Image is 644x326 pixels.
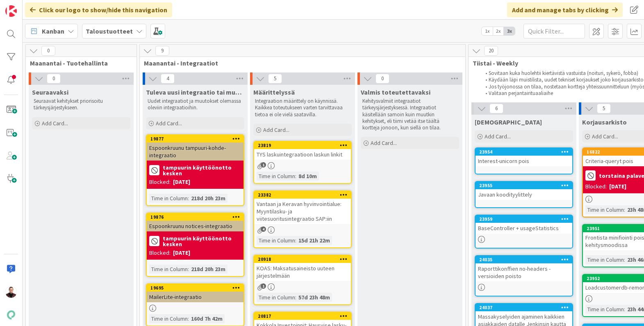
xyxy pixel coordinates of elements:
div: TYS laskuintegraatioon laskun linkit [254,149,351,160]
span: Add Card... [371,139,397,147]
div: 20918 [254,256,351,263]
div: Blocked: [585,182,607,191]
span: : [295,172,296,181]
div: 24037 [476,304,572,311]
img: AA [5,286,17,298]
div: Vantaan ja Keravan hyvinvointialue: Myyntilasku- ja viitesuoritusintegraatio SAP:iin [254,199,351,224]
span: 9 [155,46,169,56]
span: 1x [482,27,493,35]
span: Add Card... [42,120,68,127]
div: 23819TYS laskuintegraatioon laskun linkit [254,142,351,160]
div: 19876Espoonkruunu notices-integraatio [147,213,243,231]
span: : [188,314,189,323]
div: Espoonkruunu tampuuri-kohde-integraatio [147,143,243,161]
div: 8d 10m [296,172,319,181]
span: : [624,305,625,314]
img: avatar [5,309,17,321]
div: MailerLite-integraatio [147,292,243,302]
div: 20918KOAS: Maksatusaineisto uuteen järjestelmään [254,256,351,281]
span: : [188,194,189,203]
div: BaseController + usageStatistics [476,223,572,233]
div: 20817 [258,313,351,319]
div: 23382 [254,191,351,199]
span: 1 [261,162,266,168]
div: 19695 [150,285,243,291]
span: Maanantai - Integraatiot [144,59,455,67]
div: Interest-unicorn pois [476,156,572,166]
div: Time in Column [149,194,188,203]
span: Kanban [42,26,64,36]
div: 23382 [258,192,351,198]
div: 20918 [258,256,351,262]
div: Time in Column [257,236,295,245]
div: 23955Javaan koodityylittely [476,182,572,200]
div: 23954 [479,149,572,155]
div: 23959 [476,215,572,223]
div: Time in Column [149,314,188,323]
span: Seuraavaksi [32,88,68,96]
b: tampuurin käyttöönotto kesken [163,165,241,176]
div: Time in Column [257,293,295,302]
div: Time in Column [585,205,624,214]
div: 19877 [150,136,243,142]
div: [DATE] [609,182,626,191]
span: 6 [489,104,503,113]
div: 24035 [476,256,572,263]
div: 160d 7h 42m [189,314,225,323]
div: Time in Column [585,305,624,314]
span: 0 [375,74,389,84]
span: : [624,255,625,264]
p: Integraation määrittely on käynnissä. Kaikkea toteutukseen varten tarvittavaa tietoa ei ole vielä... [255,98,350,118]
span: Add Card... [263,126,289,134]
input: Quick Filter... [523,24,585,38]
div: 23954 [476,148,572,156]
div: 19877 [147,135,243,143]
span: 4 [161,74,175,84]
span: 3x [504,27,515,35]
span: 20 [484,46,498,56]
span: Muistilista [475,118,542,126]
div: Blocked: [149,249,171,257]
img: Visit kanbanzone.com [5,5,17,17]
div: 218d 20h 23m [189,194,228,203]
div: 24035Raporttikonffien no-headers -versioiden poisto [476,256,572,281]
p: Uudet integraatiot ja muutokset olemassa oleviin integraatioihin. [148,98,243,111]
span: Add Card... [156,120,182,127]
div: Click our logo to show/hide this navigation [25,2,172,17]
span: Maanantai - Tuotehallinta [30,59,126,67]
div: [DATE] [173,178,190,186]
div: 23819 [258,143,351,148]
div: KOAS: Maksatusaineisto uuteen järjestelmään [254,263,351,281]
div: Add and manage tabs by clicking [507,2,623,17]
div: 23954Interest-unicorn pois [476,148,572,166]
div: Time in Column [149,265,188,274]
div: 23819 [254,142,351,149]
div: 19695MailerLite-integraatio [147,284,243,302]
div: 23959 [479,216,572,222]
div: 19877Espoonkruunu tampuuri-kohde-integraatio [147,135,243,161]
div: 23382Vantaan ja Keravan hyvinvointialue: Myyntilasku- ja viitesuoritusintegraatio SAP:iin [254,191,351,224]
b: Taloustuotteet [86,27,133,35]
span: 5 [597,104,611,113]
span: : [295,236,296,245]
div: [DATE] [173,249,190,257]
div: 23955 [479,183,572,188]
div: 57d 23h 48m [296,293,332,302]
span: Korjausarkisto [582,118,627,126]
div: 20817 [254,312,351,320]
span: Add Card... [592,133,618,140]
span: 0 [41,46,55,56]
div: Raporttikonffien no-headers -versioiden poisto [476,263,572,281]
span: : [624,205,625,214]
div: 15d 21h 22m [296,236,332,245]
div: 24035 [479,257,572,263]
span: Määrittelyssä [253,88,295,96]
span: 0 [47,74,61,84]
div: 19695 [147,284,243,292]
span: 1 [261,283,266,289]
div: 23955 [476,182,572,189]
div: 19876 [150,214,243,220]
div: Time in Column [585,255,624,264]
div: 23959BaseController + usageStatistics [476,215,572,233]
span: 4 [261,226,266,232]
